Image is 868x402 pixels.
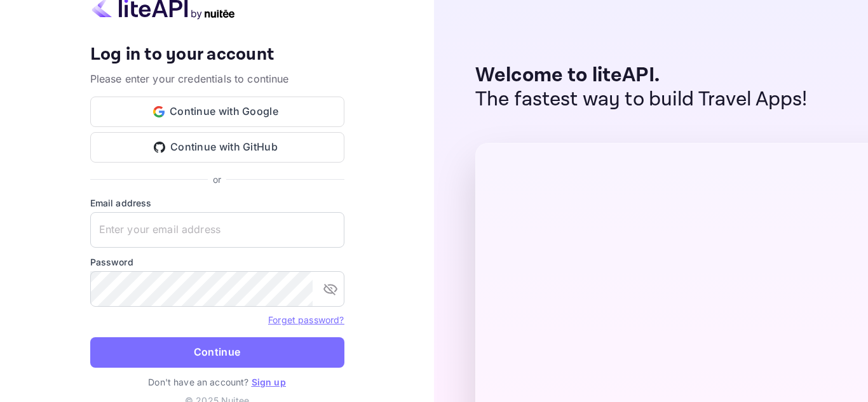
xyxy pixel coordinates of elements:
a: Forget password? [268,313,344,326]
p: The fastest way to build Travel Apps! [475,88,808,112]
button: Continue with Google [90,97,344,127]
input: Enter your email address [90,212,344,248]
a: Sign up [252,377,286,387]
label: Password [90,255,344,269]
button: Continue [90,337,344,368]
button: toggle password visibility [318,276,343,302]
button: Continue with GitHub [90,132,344,163]
p: Please enter your credentials to continue [90,71,344,86]
p: Welcome to liteAPI. [475,64,808,88]
h4: Log in to your account [90,44,344,66]
p: or [213,173,221,186]
a: Forget password? [268,314,344,325]
label: Email address [90,196,344,210]
p: Don't have an account? [90,375,344,389]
